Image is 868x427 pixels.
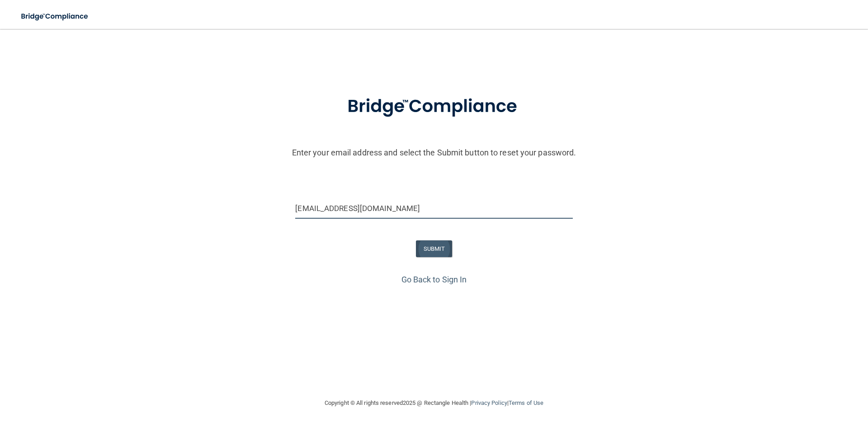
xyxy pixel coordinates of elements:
a: Privacy Policy [471,399,507,406]
img: bridge_compliance_login_screen.278c3ca4.svg [329,83,539,130]
img: bridge_compliance_login_screen.278c3ca4.svg [14,7,97,26]
div: Copyright © All rights reserved 2025 @ Rectangle Health | | [269,389,599,418]
button: SUBMIT [416,240,453,257]
a: Go Back to Sign In [401,275,467,284]
a: Terms of Use [509,399,543,406]
input: Email [295,198,572,219]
